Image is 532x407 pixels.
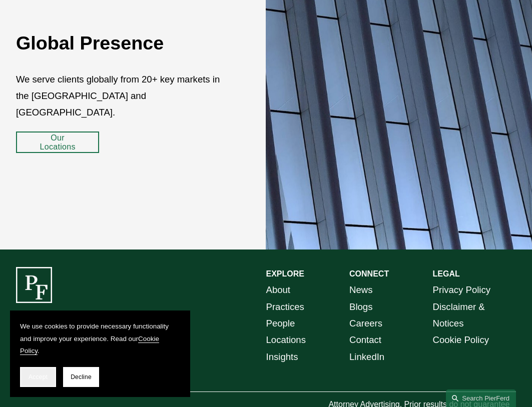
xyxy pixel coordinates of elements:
a: Locations [266,331,306,348]
strong: EXPLORE [266,269,304,278]
a: People [266,315,295,331]
span: Decline [71,373,92,380]
a: Careers [349,315,382,331]
p: We serve clients globally from 20+ key markets in the [GEOGRAPHIC_DATA] and [GEOGRAPHIC_DATA]. [16,71,224,121]
strong: LEGAL [433,269,460,278]
a: Search this site [446,389,516,407]
a: Contact [349,331,381,348]
a: Our Locations [16,131,100,153]
h2: Global Presence [16,32,224,55]
span: Accept [29,373,48,380]
a: LinkedIn [349,348,384,365]
a: About [266,281,290,298]
a: Practices [266,298,304,315]
a: Insights [266,348,298,365]
a: Privacy Policy [433,281,490,298]
button: Decline [63,367,99,387]
a: Blogs [349,298,372,315]
button: Accept [20,367,56,387]
p: We use cookies to provide necessary functionality and improve your experience. Read our . [20,320,180,357]
strong: CONNECT [349,269,389,278]
section: Cookie banner [10,310,190,397]
a: Cookie Policy [20,335,159,354]
a: News [349,281,372,298]
a: Cookie Policy [433,331,489,348]
a: Disclaimer & Notices [433,298,516,332]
